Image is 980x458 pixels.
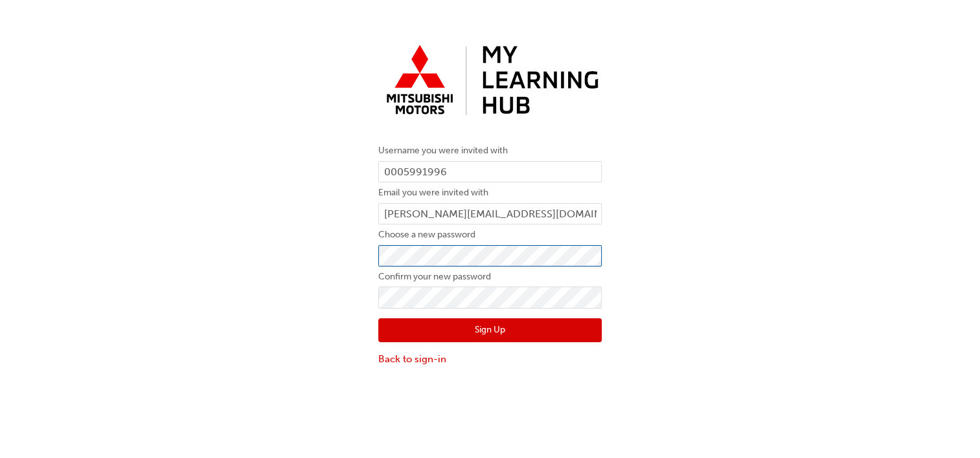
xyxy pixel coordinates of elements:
a: Back to sign-in [378,352,602,367]
label: Confirm your new password [378,269,602,285]
button: Sign Up [378,318,602,343]
label: Email you were invited with [378,185,602,201]
img: mmal [378,39,602,124]
label: Choose a new password [378,227,602,243]
input: Username [378,161,602,183]
label: Username you were invited with [378,143,602,158]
